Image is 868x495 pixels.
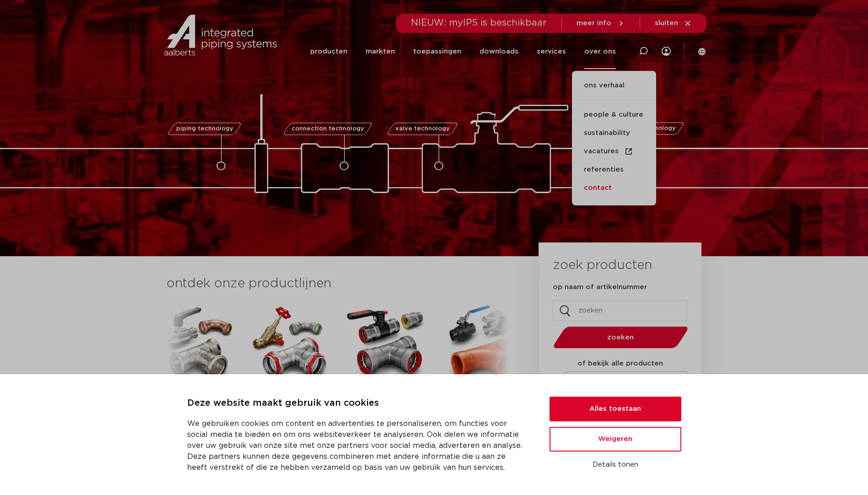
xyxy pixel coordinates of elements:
a: toepassingen [413,34,461,69]
a: vacatures [572,142,656,161]
a: sustainability [572,124,656,142]
h3: ontdek onze productlijnen [167,274,508,293]
span: connection technology [291,126,364,132]
span: valve technology [395,126,450,132]
label: op naam of artikelnummer [553,283,647,292]
a: markten [366,34,395,69]
a: producten [310,34,347,69]
a: naar product catalogus [550,371,690,394]
p: Deze website maakt gebruik van cookies [187,396,528,411]
button: Details tonen [550,457,681,473]
button: Weigeren [550,427,681,452]
a: sluiten [655,19,692,27]
button: Alles toestaan [550,397,681,421]
span: NIEUW: myIPS is beschikbaar [411,18,547,27]
a: contact [572,179,656,197]
a: people & culture [572,106,656,124]
input: zoeken [553,300,687,321]
a: over ons [584,34,616,69]
a: services [537,34,566,69]
a: meer info [577,19,625,27]
a: VSHPowerPress [345,302,427,441]
a: ons verhaal [572,80,656,100]
a: VSHShurjoint [441,302,523,441]
a: referenties [572,161,656,179]
span: zoeken [577,334,664,341]
span: piping technology [176,126,233,132]
a: downloads [480,34,518,69]
span: meer info [577,20,611,27]
h3: zoek producten [553,256,652,274]
span: fastening technology [609,126,676,132]
strong: of bekijk alle producten [577,360,663,367]
a: VSHXPress [153,302,235,441]
span: sluiten [655,20,678,27]
nav: Menu [310,34,616,69]
button: zoeken [550,326,691,349]
p: We gebruiken cookies om content en advertenties te personaliseren, om functies voor social media ... [187,418,528,473]
a: VSHSudoPress [249,302,331,441]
